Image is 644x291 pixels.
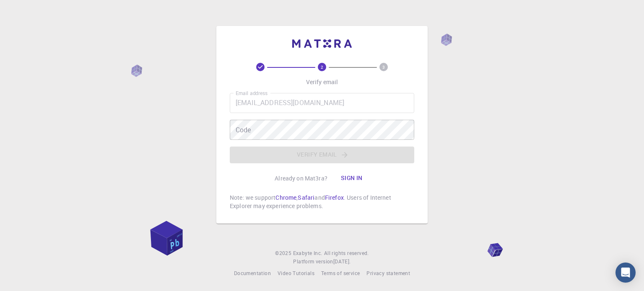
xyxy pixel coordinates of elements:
span: © 2025 [275,249,293,258]
label: Email address [236,90,267,97]
span: Terms of service [321,270,360,276]
a: Video Tutorials [278,269,314,278]
span: Video Tutorials [278,270,314,276]
a: Chrome [275,193,296,201]
span: All rights reserved. [324,249,369,258]
span: Exabyte Inc. [293,250,322,256]
text: 2 [321,64,323,70]
span: Privacy statement [366,270,410,276]
span: [DATE] . [333,258,351,265]
p: Verify email [306,78,338,86]
a: Privacy statement [366,269,410,278]
span: Platform version [293,258,333,266]
span: Documentation [234,270,271,276]
a: [DATE]. [333,258,351,266]
a: Exabyte Inc. [293,249,322,258]
text: 3 [382,64,385,70]
a: Terms of service [321,269,360,278]
p: Already on Mat3ra? [275,174,327,183]
a: Documentation [234,269,271,278]
p: Note: we support , and . Users of Internet Explorer may experience problems. [230,193,414,210]
button: Sign in [334,170,369,187]
div: Open Intercom Messenger [615,263,636,283]
a: Firefox [325,193,344,201]
a: Safari [298,193,314,201]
